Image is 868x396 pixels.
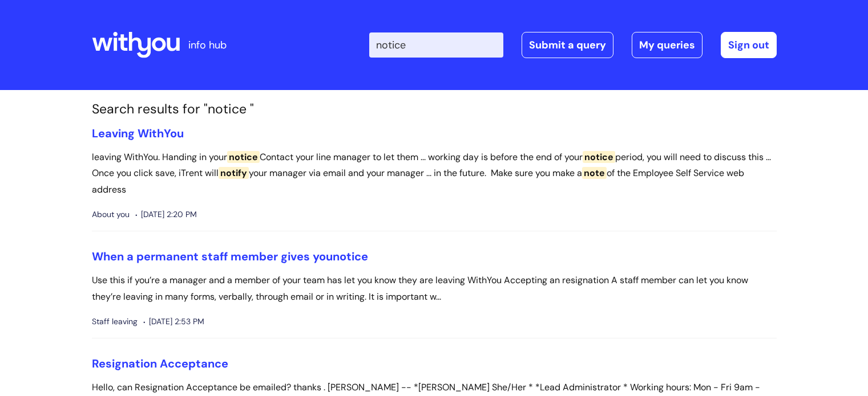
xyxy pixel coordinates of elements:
span: Staff leaving [92,315,138,329]
span: notice [227,151,260,163]
a: Sign out [721,32,777,58]
span: [DATE] 2:20 PM [135,207,197,222]
a: Leaving WithYou [92,126,184,141]
div: | - [369,32,777,58]
span: note [582,167,607,179]
p: Use this if you’re a manager and a member of your team has let you know they are leaving WithYou ... [92,272,777,305]
a: Resignation Acceptance [92,356,228,371]
p: info hub [188,36,227,54]
input: Search [369,32,503,58]
a: When a permanent staff member gives younotice [92,249,368,264]
span: notice [583,151,615,163]
span: notify [219,167,249,179]
a: Submit a query [522,32,613,58]
h1: Search results for "notice " [92,101,777,117]
span: notice [333,249,368,264]
a: My queries [632,32,703,58]
span: About you [92,207,130,222]
p: leaving WithYou. Handing in your Contact your line manager to let them ... working day is before ... [92,149,777,198]
span: [DATE] 2:53 PM [143,315,204,329]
